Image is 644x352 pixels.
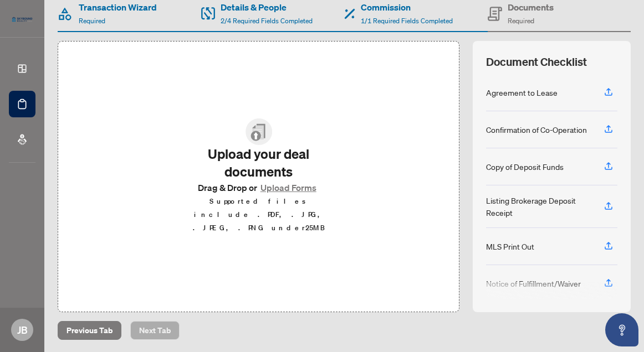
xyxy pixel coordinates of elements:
span: Required [79,17,105,25]
div: Listing Brokerage Deposit Receipt [486,194,591,219]
h4: Transaction Wizard [79,1,157,14]
h4: Details & People [221,1,313,14]
img: File Upload [246,118,272,145]
div: Agreement to Lease [486,86,558,99]
div: Notice of Fulfillment/Waiver [486,277,581,289]
span: Required [508,17,534,25]
button: Open asap [605,313,638,346]
div: Copy of Deposit Funds [486,161,564,173]
button: Upload Forms [257,180,320,195]
span: JB [17,322,28,338]
span: Previous Tab [67,322,113,339]
span: Drag & Drop or [198,180,320,195]
div: MLS Print Out [486,240,534,252]
p: Supported files include .PDF, .JPG, .JPEG, .PNG under 25 MB [181,195,337,235]
button: Next Tab [130,321,180,340]
h4: Documents [508,1,554,14]
h2: Upload your deal documents [181,145,337,180]
button: Previous Tab [58,321,121,340]
span: 2/4 Required Fields Completed [221,17,313,25]
img: logo [9,14,35,25]
span: 1/1 Required Fields Completed [361,17,453,25]
h4: Commission [361,1,453,14]
span: Document Checklist [486,54,587,70]
span: File UploadUpload your deal documentsDrag & Drop orUpload FormsSupported files include .PDF, .JPG... [172,110,346,244]
div: Confirmation of Co-Operation [486,123,587,136]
